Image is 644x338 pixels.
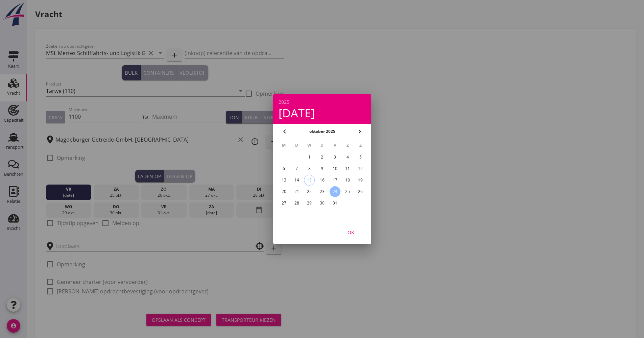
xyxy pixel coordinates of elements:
[329,140,341,151] th: V
[316,163,327,174] button: 9
[278,175,289,186] button: 13
[281,127,289,136] i: chevron_left
[278,186,289,197] button: 20
[279,100,366,104] div: 2025
[279,107,366,119] div: [DATE]
[355,163,366,174] button: 12
[316,198,327,209] button: 30
[336,226,366,238] button: OK
[342,152,353,163] button: 4
[329,163,340,174] button: 10
[316,175,327,186] button: 16
[278,163,289,174] button: 6
[304,152,315,163] button: 1
[291,163,302,174] button: 7
[329,186,340,197] button: 24
[304,198,315,209] button: 29
[329,152,340,163] button: 3
[342,186,353,197] button: 25
[341,140,354,151] th: Z
[342,175,353,186] button: 18
[278,140,290,151] th: M
[316,152,327,163] button: 2
[329,198,340,209] button: 31
[355,186,366,197] button: 26
[304,175,315,186] button: 15
[303,140,315,151] th: W
[278,198,289,209] button: 27
[304,163,315,174] button: 8
[341,229,360,236] div: OK
[355,152,366,163] button: 5
[354,140,366,151] th: Z
[329,175,340,186] button: 17
[356,127,364,136] i: chevron_right
[316,186,327,197] button: 23
[291,175,302,186] button: 14
[291,198,302,209] button: 28
[316,140,328,151] th: D
[290,140,303,151] th: D
[304,175,314,185] div: 15
[342,163,353,174] button: 11
[291,186,302,197] button: 21
[304,186,315,197] button: 22
[355,175,366,186] button: 19
[307,126,337,137] button: oktober 2025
